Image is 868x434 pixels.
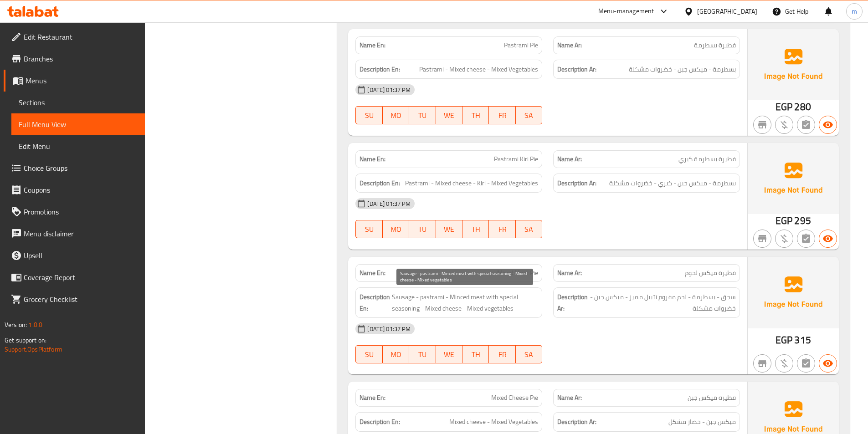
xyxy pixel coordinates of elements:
[4,288,145,310] a: Grocery Checklist
[557,64,596,75] strong: Description Ar:
[440,348,459,361] span: WE
[852,6,857,16] span: m
[419,64,538,75] span: Pastrami - Mixed cheese - Mixed Vegetables
[436,345,462,363] button: WE
[494,154,538,164] span: Pastrami Kiri Pie
[4,70,145,92] a: Menus
[409,220,436,238] button: TU
[557,178,596,189] strong: Description Ar:
[462,345,489,363] button: TH
[609,178,736,189] span: بسطرمة - ميكس جبن - كيري - خضروات مشكلة
[355,345,382,363] button: SU
[386,223,406,236] span: MO
[590,291,736,314] span: سجق - بسطرمة - لحم مفروم تتبيل مميز - ميكس جبن - خضروات مشكلة
[516,345,542,363] button: SA
[694,41,736,50] span: فطيرة بسطرمة
[413,109,432,122] span: TU
[493,223,512,236] span: FR
[24,294,138,305] span: Grocery Checklist
[383,345,409,363] button: MO
[489,345,515,363] button: FR
[355,106,382,124] button: SU
[794,98,811,116] span: 280
[360,41,385,50] strong: Name En:
[4,266,145,288] a: Coverage Report
[466,223,485,236] span: TH
[26,75,138,86] span: Menus
[504,41,538,50] span: Pastrami Pie
[497,268,538,278] span: Mixed Meat Pie
[516,220,542,238] button: SA
[360,223,379,236] span: SU
[794,212,811,230] span: 295
[493,348,512,361] span: FR
[5,343,62,355] a: Support.OpsPlatform
[405,178,538,189] span: Pastrami - Mixed cheese - Kiri - Mixed Vegetables
[678,154,736,164] span: فطيرة بسطرمة كيري
[489,220,515,238] button: FR
[557,268,582,278] strong: Name Ar:
[364,86,414,94] span: [DATE] 01:37 PM
[493,109,512,122] span: FR
[794,331,811,349] span: 315
[360,109,379,122] span: SU
[364,199,414,208] span: [DATE] 01:37 PM
[24,228,138,239] span: Menu disclaimer
[557,416,596,428] strong: Description Ar:
[24,250,138,261] span: Upsell
[797,354,815,373] button: Not has choices
[4,201,145,223] a: Promotions
[409,106,436,124] button: TU
[4,48,145,70] a: Branches
[4,223,145,245] a: Menu disclaimer
[519,348,539,361] span: SA
[4,26,145,48] a: Edit Restaurant
[775,116,793,134] button: Purchased item
[462,106,489,124] button: TH
[668,416,736,428] span: ميكس جبن - خضار مشكل
[557,41,582,50] strong: Name Ar:
[753,230,771,248] button: Not branch specific item
[449,416,538,428] span: Mixed cheese - Mixed Vegetables
[776,331,792,349] span: EGP
[11,92,145,113] a: Sections
[462,220,489,238] button: TH
[489,106,515,124] button: FR
[360,291,390,314] strong: Description En:
[819,116,837,134] button: Available
[360,416,400,428] strong: Description En:
[24,206,138,217] span: Promotions
[436,106,462,124] button: WE
[819,354,837,373] button: Available
[19,119,138,130] span: Full Menu View
[386,348,406,361] span: MO
[629,64,736,75] span: بسطرمة - ميكس جبن - خضروات مشكلة
[466,109,485,122] span: TH
[360,393,385,403] strong: Name En:
[24,163,138,174] span: Choice Groups
[5,334,46,346] span: Get support on:
[697,6,757,16] div: [GEOGRAPHIC_DATA]
[753,116,771,134] button: Not branch specific item
[355,220,382,238] button: SU
[440,223,459,236] span: WE
[748,257,839,328] img: Ae5nvW7+0k+MAAAAAElFTkSuQmCC
[519,223,539,236] span: SA
[557,154,582,164] strong: Name Ar:
[364,325,414,333] span: [DATE] 01:37 PM
[557,393,582,403] strong: Name Ar:
[360,348,379,361] span: SU
[383,106,409,124] button: MO
[4,157,145,179] a: Choice Groups
[491,393,538,403] span: Mixed Cheese Pie
[24,53,138,64] span: Branches
[797,116,815,134] button: Not has choices
[413,348,432,361] span: TU
[748,29,839,100] img: Ae5nvW7+0k+MAAAAAElFTkSuQmCC
[4,245,145,266] a: Upsell
[776,212,792,230] span: EGP
[28,319,42,331] span: 1.0.0
[440,109,459,122] span: WE
[557,291,588,314] strong: Description Ar:
[598,6,654,17] div: Menu-management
